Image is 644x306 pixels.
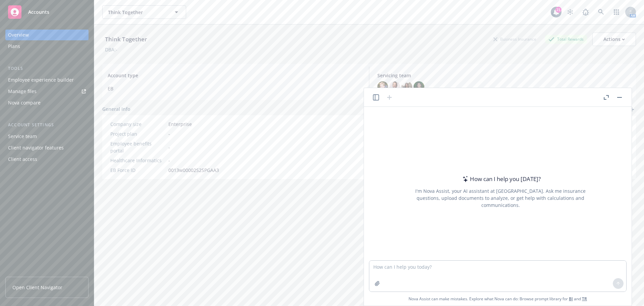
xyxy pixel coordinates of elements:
a: Employee experience builder [5,75,89,85]
div: Actions [603,33,625,46]
span: Servicing team [377,72,631,79]
a: Search [594,5,608,19]
a: Switch app [610,5,623,19]
span: EB [108,85,361,92]
a: Client navigator features [5,142,89,153]
span: Account type [108,72,361,79]
span: Enterprise [168,121,192,128]
span: 0013w00002S2SPGAA3 [168,167,219,174]
span: Think Together [108,9,166,16]
div: How can I help you [DATE]? [461,175,541,183]
button: Actions [592,33,636,46]
span: - [168,157,170,164]
div: Manage files [8,86,37,97]
div: Employee experience builder [8,75,74,85]
div: I'm Nova Assist, your AI assistant at [GEOGRAPHIC_DATA]. Ask me insurance questions, upload docum... [406,187,595,209]
div: Plans [8,41,20,52]
div: Total Rewards [545,35,587,43]
a: Manage files [5,86,89,97]
a: BI [569,296,573,302]
div: Overview [8,30,29,40]
a: Report a Bug [579,5,592,19]
span: Open Client Navigator [12,284,62,291]
div: EB Force ID [110,167,166,174]
span: General info [102,105,130,113]
div: Think Together [102,35,150,44]
img: photo [389,81,400,92]
div: Client access [8,154,37,165]
a: Accounts [5,3,89,21]
div: Company size [110,121,166,128]
div: Business Insurance [490,35,540,43]
a: Plans [5,41,89,52]
div: Service team [8,131,37,142]
span: - [168,144,170,151]
a: Service team [5,131,89,142]
img: photo [377,81,388,92]
span: Nova Assist can make mistakes. Explore what Nova can do: Browse prompt library for and [409,292,587,306]
span: - [168,130,170,137]
a: add [628,105,636,114]
div: Tools [5,65,89,72]
div: Client navigator features [8,142,64,153]
div: Project plan [110,130,166,137]
a: Stop snowing [563,5,577,19]
button: Think Together [102,5,186,19]
a: Overview [5,30,89,40]
span: Accounts [28,9,49,15]
div: DBA: - [105,46,117,53]
div: Nova compare [8,97,41,108]
div: 21 [555,7,561,13]
img: photo [401,81,412,92]
a: Nova compare [5,97,89,108]
a: TR [582,296,587,302]
img: photo [414,81,424,92]
div: Healthcare Informatics [110,157,166,164]
div: Employee benefits portal [110,140,166,154]
a: Client access [5,154,89,165]
div: Account settings [5,122,89,128]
